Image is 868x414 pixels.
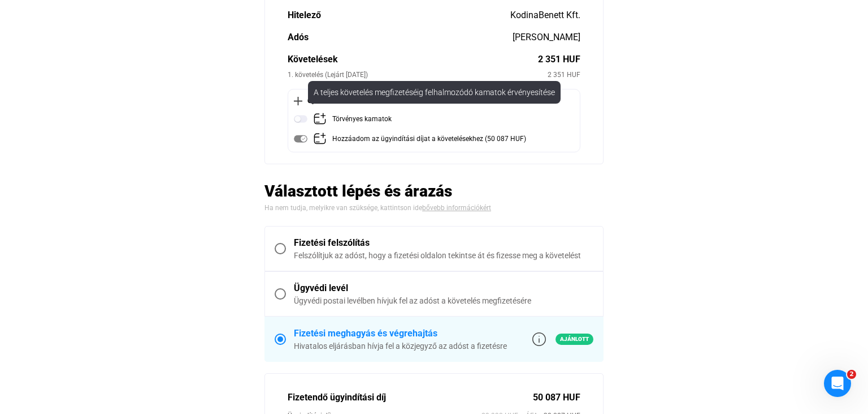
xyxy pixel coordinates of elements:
[532,332,593,346] a: info-grey-outlineAjánlott
[294,132,307,146] img: toggle-on-disabled
[308,81,561,104] div: A teljes követelés megfizetéséig felhalmozódó kamatok érvényesítése
[533,391,580,404] div: 50 087 HUF
[422,204,491,212] a: bővebb információkért
[288,53,538,66] div: Követelések
[294,327,507,340] div: Fizetési meghagyás és végrehajtás
[294,95,574,106] div: Opcionális követelések
[847,370,856,379] span: 2
[538,53,580,66] div: 2 351 HUF
[288,391,533,404] div: Fizetendő ügyindítási díj
[264,204,422,212] span: Ha nem tudja, melyikre van szüksége, kattintson ide
[532,332,546,346] img: info-grey-outline
[824,370,851,397] iframe: Intercom live chat
[555,334,593,345] span: Ajánlott
[294,295,593,306] div: Ügyvédi postai levélben hívjuk fel az adóst a követelés megfizetésére
[288,69,548,80] div: 1. követelés (Lejárt [DATE])
[294,112,307,126] img: toggle-off
[548,69,580,80] div: 2 351 HUF
[294,97,302,105] img: plus-black
[294,250,593,261] div: Felszólítjuk az adóst, hogy a fizetési oldalon tekintse át és fizesse meg a követelést
[513,31,580,44] div: [PERSON_NAME]
[294,281,593,295] div: Ügyvédi levél
[294,340,507,352] div: Hivatalos eljárásban hívja fel a közjegyző az adóst a fizetésre
[264,181,604,201] h2: Választott lépés és árazás
[332,112,392,126] div: Törvényes kamatok
[332,132,526,146] div: Hozzáadom az ügyindítási díjat a követelésekhez (50 087 HUF)
[288,31,513,44] div: Adós
[510,8,580,22] div: KodinaBenett Kft.
[313,112,327,126] img: add-claim
[288,8,510,22] div: Hitelező
[294,236,593,250] div: Fizetési felszólítás
[313,132,327,146] img: add-claim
